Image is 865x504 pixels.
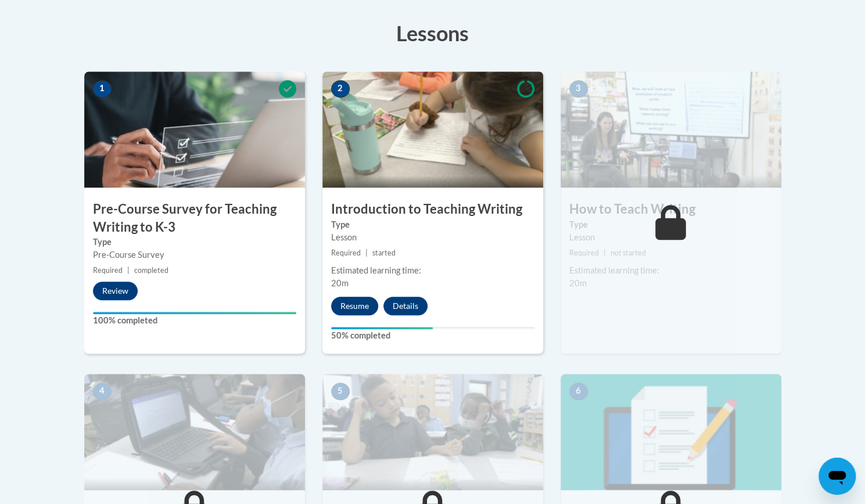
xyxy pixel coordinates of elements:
span: 2 [331,80,350,98]
img: Course Image [322,71,543,188]
div: Pre-Course Survey [93,249,296,261]
span: 20m [331,278,349,288]
span: 3 [569,80,588,98]
label: Type [93,236,296,249]
span: 1 [93,80,112,98]
img: Course Image [84,71,305,188]
iframe: Button to launch messaging window [819,458,856,495]
label: 50% completed [331,329,534,342]
img: Course Image [322,374,543,490]
label: Type [331,218,534,231]
button: Details [383,297,428,315]
span: started [372,249,396,257]
div: Estimated learning time: [331,264,534,277]
div: Estimated learning time: [569,264,773,277]
h3: Introduction to Teaching Writing [322,200,543,218]
span: not started [611,249,646,257]
span: Required [569,249,599,257]
button: Resume [331,297,378,315]
label: 100% completed [93,314,296,327]
span: Required [331,249,361,257]
button: Review [93,282,138,300]
div: Lesson [569,231,773,244]
span: 5 [331,383,350,400]
span: Required [93,266,123,275]
span: | [365,249,368,257]
span: completed [134,266,168,275]
span: 4 [93,383,112,400]
span: 20m [569,278,587,288]
img: Course Image [561,374,781,490]
div: Your progress [331,327,433,329]
img: Course Image [84,374,305,490]
span: 6 [569,383,588,400]
h3: Pre-Course Survey for Teaching Writing to K-3 [84,200,305,236]
span: | [127,266,130,275]
img: Course Image [561,71,781,188]
h3: Lessons [84,19,781,48]
span: | [604,249,606,257]
label: Type [569,218,773,231]
h3: How to Teach Writing [561,200,781,218]
div: Lesson [331,231,534,244]
div: Your progress [93,312,296,314]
